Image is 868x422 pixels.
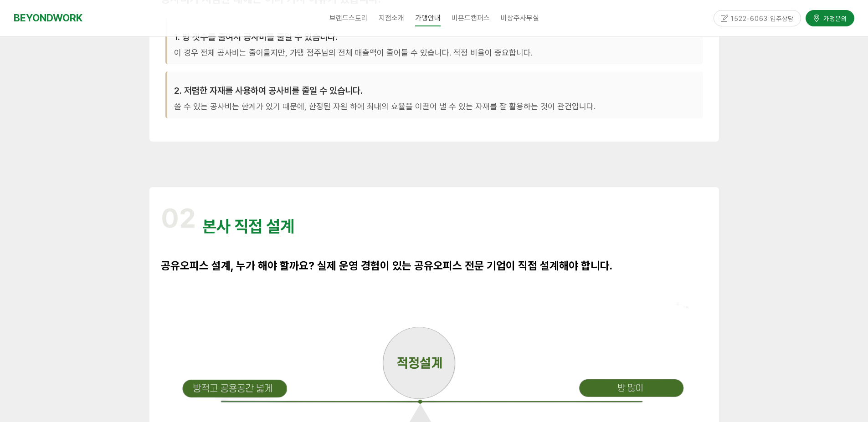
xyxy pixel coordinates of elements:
span: 02 [161,202,196,234]
a: 브랜드스토리 [324,7,373,30]
span: 가맹안내 [415,10,441,26]
span: 지점소개 [379,14,404,22]
strong: 본사 직접 설계 [202,217,294,236]
span: 브랜드스토리 [329,14,368,22]
span: 비상주사무실 [501,14,539,22]
a: 비욘드캠퍼스 [446,7,495,30]
span: 비욘드캠퍼스 [452,14,490,22]
p: 쓸 수 있는 공사비는 한계가 있기 때문에, 한정된 자원 하에 최대의 효율을 이끌어 낼 수 있는 자재를 잘 활용하는 것이 관건입니다. [174,100,696,114]
a: 가맹문의 [806,10,854,25]
a: 비상주사무실 [495,7,544,30]
p: 이 경우 전체 공사비는 줄어들지만, 가맹 점주님의 전체 매출액이 줄어들 수 있습니다. 적정 비율이 중요합니다. [174,46,696,60]
span: 공유오피스 설계, 누가 해야 할까요? 실제 운영 경험이 있는 공유오피스 전문 기업이 직접 설계해야 합니다. [161,259,612,273]
h3: 1. 방 갯수를 줄여서 공사비를 줄일 수 있습니다. [174,31,696,42]
a: 지점소개 [373,7,410,30]
h3: 2. 저렴한 자재를 사용하여 공사비를 줄일 수 있습니다. [174,86,696,97]
a: BEYONDWORK [14,10,82,26]
a: 가맹안내 [410,7,446,30]
span: 가맹문의 [821,13,847,22]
